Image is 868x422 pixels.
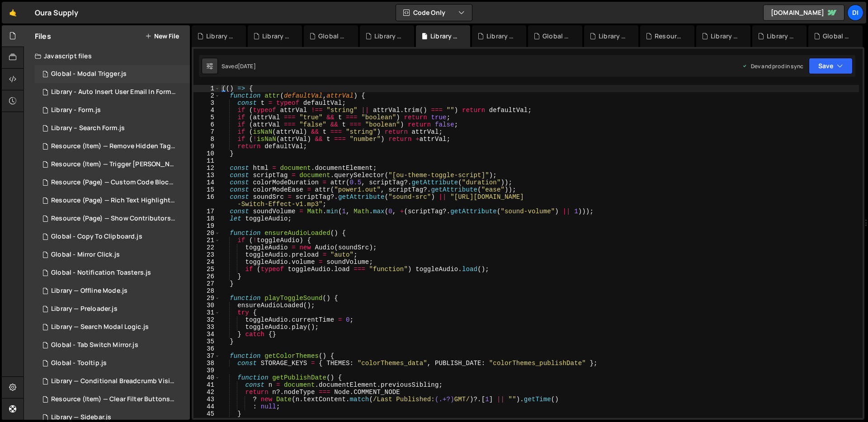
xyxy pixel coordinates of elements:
[35,192,193,210] div: 14937/44597.js
[193,295,220,302] div: 29
[193,92,220,99] div: 2
[396,5,472,21] button: Code Only
[35,137,193,155] div: 14937/43535.js
[35,390,193,408] div: 14937/43376.js
[193,237,220,244] div: 21
[51,377,176,385] div: Library — Conditional Breadcrumb Visibility.js
[193,381,220,389] div: 41
[742,62,803,70] div: Dev and prod in sync
[51,413,111,422] div: Library — Sidebar.js
[2,2,24,23] a: 🤙
[193,85,220,92] div: 1
[35,119,190,137] div: 14937/45456.js
[193,258,220,266] div: 24
[193,244,220,251] div: 22
[51,287,127,295] div: Library — Offline Mode.js
[193,324,220,331] div: 33
[193,389,220,396] div: 42
[847,5,863,21] a: Di
[35,7,78,18] div: Oura Supply
[193,230,220,237] div: 20
[193,287,220,295] div: 28
[51,323,149,331] div: Library — Search Modal Logic.js
[193,99,220,107] div: 3
[193,193,220,208] div: 16
[374,32,403,41] div: Library – Search Form.js
[35,246,190,264] div: 14937/44471.js
[193,164,220,172] div: 12
[193,352,220,360] div: 37
[430,32,459,41] div: Library — Theme Toggle.js
[35,336,190,354] div: 14937/44975.js
[193,208,220,215] div: 17
[193,367,220,374] div: 39
[193,136,220,143] div: 8
[193,128,220,136] div: 7
[193,266,220,273] div: 25
[823,32,852,41] div: Global - Notification Toasters.js
[655,32,684,41] div: Resource (Page) — Rich Text Highlight Pill.js
[42,71,48,79] span: 1
[145,33,179,40] button: New File
[51,341,138,349] div: Global - Tab Switch Mirror.js
[763,5,844,21] a: [DOMAIN_NAME]
[35,31,51,41] h2: Files
[35,83,193,101] div: 14937/45621.js
[318,32,347,41] div: Global - Modal Trigger.js
[35,354,190,372] div: 14937/44562.js
[599,32,627,41] div: Library — Search Modal Logic.js
[193,143,220,150] div: 9
[542,32,571,41] div: Global - Tab Switch Mirror.js
[51,70,127,78] div: Global - Modal Trigger.js
[35,282,190,300] div: 14937/44586.js
[35,101,190,119] div: 14937/45625.js
[51,359,107,367] div: Global - Tooltip.js
[193,410,220,417] div: 45
[51,88,176,96] div: Library - Auto Insert User Email In Form.js
[809,58,853,74] button: Save
[51,106,101,114] div: Library - Form.js
[193,374,220,381] div: 40
[35,264,190,282] div: 14937/44585.js
[51,269,151,277] div: Global - Notification Toasters.js
[193,251,220,258] div: 23
[35,228,190,246] div: 14937/44582.js
[193,403,220,410] div: 44
[51,251,120,259] div: Global - Mirror Click.js
[35,372,193,390] div: 14937/44170.js
[193,360,220,367] div: 38
[35,210,193,228] div: 14937/44194.js
[262,32,291,41] div: Library - Auto Insert User Email In Form.js
[51,395,176,403] div: Resource (Item) — Clear Filter Buttons.js
[24,47,190,65] div: Javascript files
[206,32,235,41] div: Library - Form.js
[222,62,256,70] div: Saved
[51,233,142,241] div: Global - Copy To Clipboard.js
[193,157,220,164] div: 11
[193,222,220,230] div: 19
[193,179,220,186] div: 14
[35,65,190,83] div: 14937/45544.js
[51,124,125,132] div: Library – Search Form.js
[193,309,220,316] div: 31
[35,300,190,318] div: 14937/43958.js
[238,62,256,70] div: [DATE]
[193,316,220,324] div: 32
[51,178,176,187] div: Resource (Page) — Custom Code Block Setup.js
[35,173,193,192] div: 14937/44281.js
[51,142,176,150] div: Resource (Item) — Remove Hidden Tags on Load.js
[35,155,193,173] div: 14937/43515.js
[193,215,220,222] div: 18
[193,302,220,309] div: 30
[51,215,176,223] div: Resource (Page) — Show Contributors Name.js
[51,305,118,313] div: Library — Preloader.js
[51,160,176,169] div: Resource (Item) — Trigger [PERSON_NAME] on Save.js
[193,396,220,403] div: 43
[193,345,220,352] div: 36
[193,273,220,280] div: 26
[193,150,220,157] div: 10
[193,338,220,345] div: 35
[193,114,220,121] div: 5
[35,318,190,336] div: 14937/44851.js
